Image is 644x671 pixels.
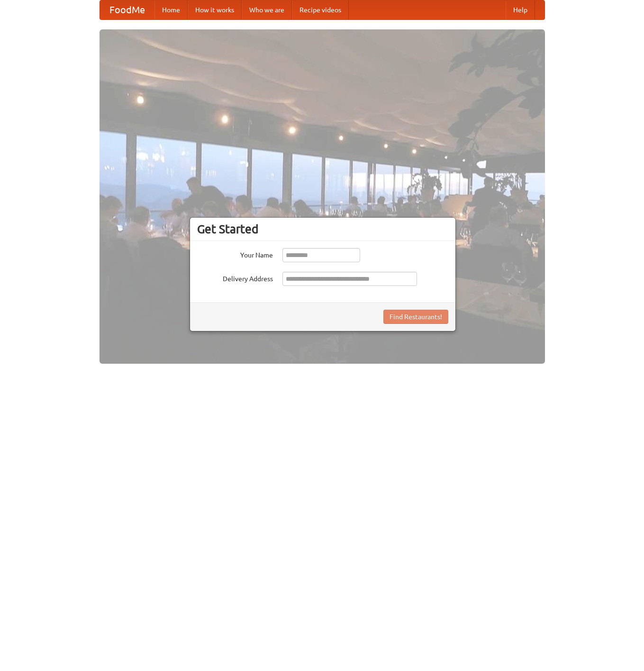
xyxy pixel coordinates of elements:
[506,0,535,19] a: Help
[383,310,448,324] button: Find Restaurants!
[242,0,292,19] a: Who we are
[197,272,273,284] label: Delivery Address
[188,0,242,19] a: How it works
[292,0,349,19] a: Recipe videos
[197,248,273,260] label: Your Name
[100,0,154,19] a: FoodMe
[197,222,448,236] h3: Get Started
[154,0,188,19] a: Home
